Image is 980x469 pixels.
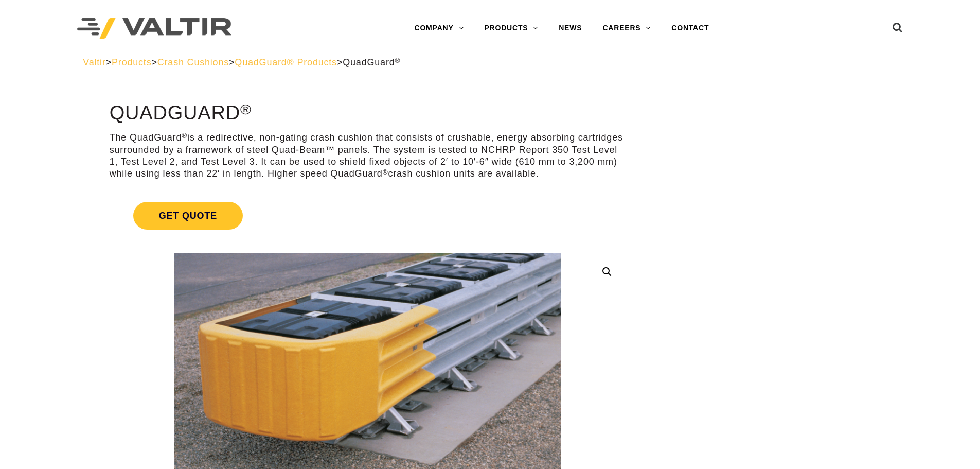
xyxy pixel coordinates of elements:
h1: QuadGuard [110,102,626,124]
a: CONTACT [661,18,719,39]
span: Get Quote [133,202,243,230]
div: > > > > [83,57,897,68]
span: QuadGuard [343,57,400,67]
a: Valtir [83,57,105,67]
p: The QuadGuard is a redirective, non-gating crash cushion that consists of crushable, energy absor... [110,132,626,180]
sup: ® [395,57,401,64]
a: COMPANY [404,18,474,39]
sup: ® [383,168,388,176]
a: Products [112,57,151,67]
a: Get Quote [110,189,626,242]
a: QuadGuard® Products [235,57,337,67]
sup: ® [182,132,187,140]
a: Crash Cushions [157,57,229,67]
img: Valtir [77,18,231,39]
a: CAREERS [592,18,661,39]
sup: ® [240,101,252,117]
a: NEWS [548,18,592,39]
a: PRODUCTS [474,18,548,39]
